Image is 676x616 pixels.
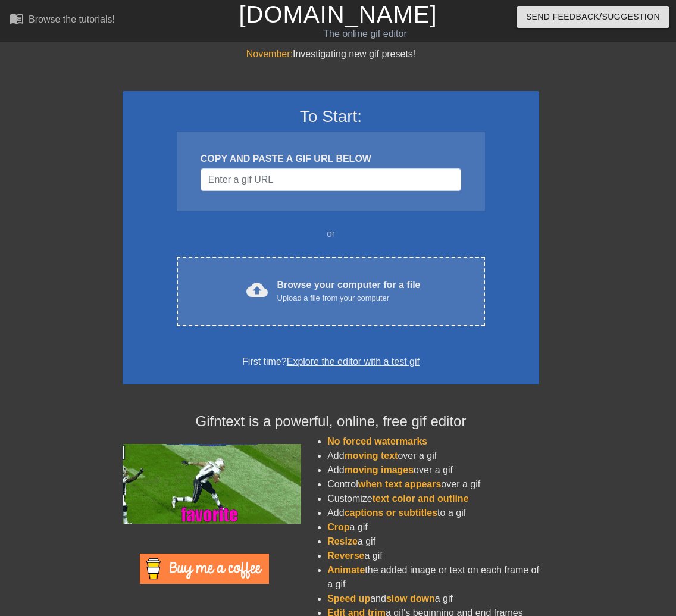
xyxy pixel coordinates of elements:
[123,413,539,430] h4: Gifntext is a powerful, online, free gif editor
[327,549,539,563] li: a gif
[327,563,539,592] li: the added image or text on each frame of a gif
[239,1,437,27] a: [DOMAIN_NAME]
[526,10,660,24] span: Send Feedback/Suggestion
[231,27,499,41] div: The online gif editor
[327,592,539,606] li: and a gif
[327,436,427,446] span: No forced watermarks
[287,357,420,367] a: Explore the editor with a test gif
[327,492,539,506] li: Customize
[327,522,349,532] span: Crop
[201,152,461,166] div: COPY AND PASTE A GIF URL BELOW
[345,451,398,461] span: moving text
[327,536,358,546] span: Resize
[327,534,539,549] li: a gif
[10,11,115,30] a: Browse the tutorials!
[29,14,115,24] div: Browse the tutorials!
[345,465,414,475] span: moving images
[123,444,301,524] img: football_small.gif
[246,279,268,301] span: cloud_upload
[154,227,508,241] div: or
[10,11,24,26] span: menu_book
[327,449,539,463] li: Add over a gif
[277,278,421,304] div: Browse your computer for a file
[327,520,539,534] li: a gif
[358,479,442,489] span: when text appears
[345,508,437,518] span: captions or subtitles
[386,593,435,604] span: slow down
[246,49,293,59] span: November:
[327,463,539,477] li: Add over a gif
[517,6,669,28] button: Send Feedback/Suggestion
[373,493,469,504] span: text color and outline
[327,551,364,561] span: Reverse
[123,47,539,61] div: Investigating new gif presets!
[201,168,461,191] input: Username
[138,355,524,369] div: First time?
[327,593,370,604] span: Speed up
[277,292,421,304] div: Upload a file from your computer
[327,477,539,492] li: Control over a gif
[327,565,365,575] span: Animate
[138,107,524,127] h3: To Start:
[327,506,539,520] li: Add to a gif
[140,554,269,584] img: Buy Me A Coffee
